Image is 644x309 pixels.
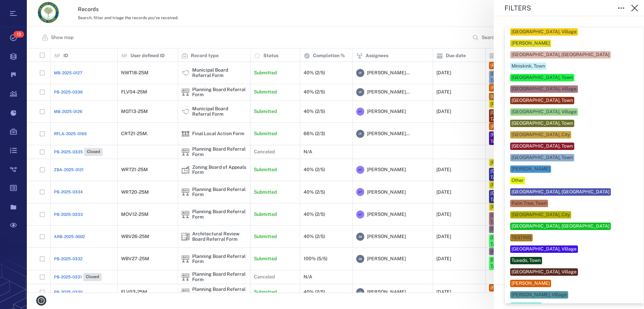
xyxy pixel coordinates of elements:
[15,5,29,11] span: Help
[512,166,550,172] div: [PERSON_NAME]
[512,292,567,298] div: [PERSON_NAME], Village
[512,200,547,207] div: Palm Tree, Town
[512,154,573,161] div: [GEOGRAPHIC_DATA], Town
[512,246,577,253] div: [GEOGRAPHIC_DATA], Village
[512,211,570,218] div: [GEOGRAPHIC_DATA], City
[512,143,573,150] div: [GEOGRAPHIC_DATA], Town
[512,29,577,35] div: [GEOGRAPHIC_DATA], Village
[512,74,573,81] div: [GEOGRAPHIC_DATA], Town
[512,63,545,70] div: Miniskink, Town
[512,97,573,104] div: [GEOGRAPHIC_DATA], Town
[512,120,573,127] div: [GEOGRAPHIC_DATA], Town
[512,131,570,138] div: [GEOGRAPHIC_DATA], City
[512,189,609,195] div: [GEOGRAPHIC_DATA], [GEOGRAPHIC_DATA]
[512,86,577,92] div: [GEOGRAPHIC_DATA], Village
[512,51,609,58] div: [GEOGRAPHIC_DATA], [GEOGRAPHIC_DATA]
[512,109,577,115] div: [GEOGRAPHIC_DATA], Village
[512,177,524,184] div: Other
[512,234,531,241] div: TESTING
[512,280,550,287] div: [PERSON_NAME]
[512,223,609,230] div: [GEOGRAPHIC_DATA], [GEOGRAPHIC_DATA]
[512,269,577,275] div: [GEOGRAPHIC_DATA], Village
[512,257,541,264] div: Tuxedo, Town
[512,40,550,47] div: [PERSON_NAME]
